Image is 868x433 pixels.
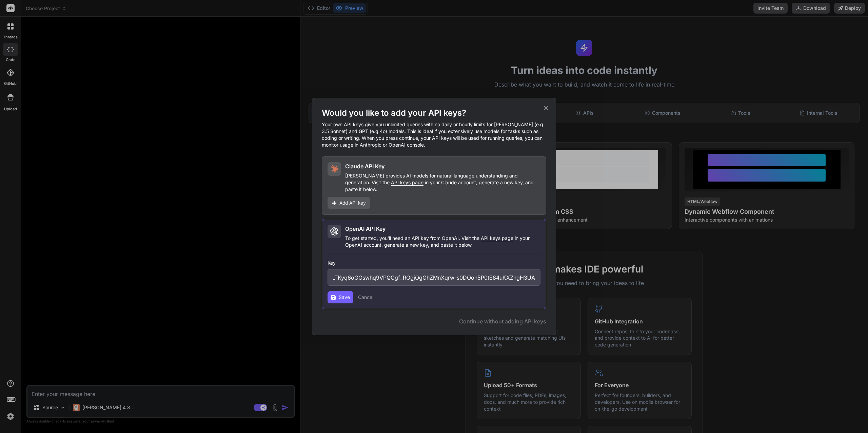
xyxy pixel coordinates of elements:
p: [PERSON_NAME] provides AI models for natural language understanding and generation. Visit the in ... [345,172,540,193]
button: Cancel [358,294,373,301]
span: Save [339,294,350,301]
button: Save [328,291,353,303]
span: Add API key [339,200,366,206]
p: To get started, you'll need an API key from OpenAI. Visit the in your OpenAI account, generate a ... [345,235,540,248]
h2: OpenAI API Key [345,225,386,233]
span: API keys page [391,180,423,185]
p: Your own API keys give you unlimited queries with no daily or hourly limits for [PERSON_NAME] (e.... [322,121,546,148]
button: Continue without adding API keys [459,317,546,325]
h3: Key [328,260,540,266]
input: Enter API Key [328,269,540,286]
h2: Claude API Key [345,162,384,170]
span: API keys page [481,235,513,241]
h1: Would you like to add your API keys? [322,108,546,118]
